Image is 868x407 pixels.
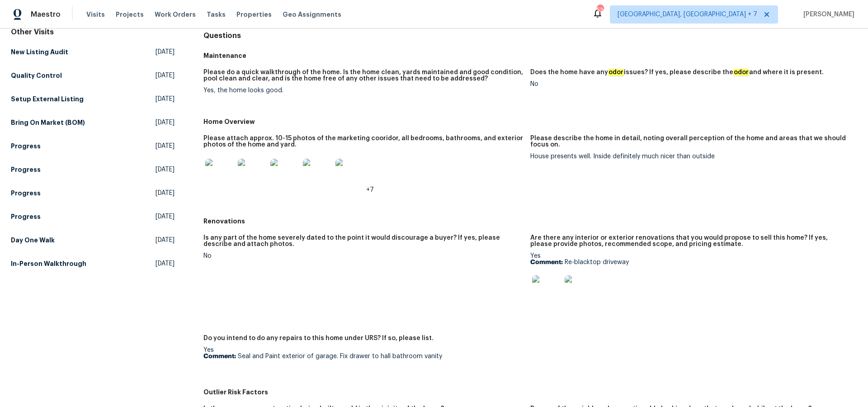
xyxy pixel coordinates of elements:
[283,10,341,19] span: Geo Assignments
[11,71,62,80] h5: Quality Control
[203,388,857,397] h5: Outlier Risk Factors
[203,347,523,360] div: Yes
[203,353,523,360] p: Seal and Paint exterior of garage. Fix drawer to hall bathroom vanity
[11,161,175,178] a: Progress[DATE]
[530,81,850,87] div: No
[116,10,144,19] span: Projects
[207,11,226,18] span: Tasks
[236,10,272,19] span: Properties
[203,217,857,226] h5: Renovations
[203,31,857,40] h4: Questions
[11,67,175,84] a: Quality Control[DATE]
[156,47,175,57] span: [DATE]
[203,335,434,341] h5: Do you intend to do any repairs to this home under URS? If so, please list.
[11,185,175,201] a: Progress[DATE]
[530,153,850,160] div: House presents well. Inside definitely much nicer than outside
[11,91,175,107] a: Setup External Listing[DATE]
[203,51,857,60] h5: Maintenance
[11,47,68,57] h5: New Listing Audit
[203,69,523,82] h5: Please do a quick walkthrough of the home. Is the home clean, yards maintained and good condition...
[11,95,84,104] h5: Setup External Listing
[203,253,523,259] div: No
[11,232,175,248] a: Day One Walk[DATE]
[203,117,857,126] h5: Home Overview
[11,28,175,37] div: Other Visits
[203,135,523,148] h5: Please attach approx. 10-15 photos of the marketing cooridor, all bedrooms, bathrooms, and exteri...
[31,10,61,19] span: Maestro
[156,95,175,104] span: [DATE]
[530,135,850,148] h5: Please describe the home in detail, noting overall perception of the home and areas that we shoul...
[203,235,523,247] h5: Is any part of the home severely dated to the point it would discourage a buyer? If yes, please d...
[156,259,175,268] span: [DATE]
[530,253,850,310] div: Yes
[156,236,175,245] span: [DATE]
[530,259,563,265] b: Comment:
[530,259,850,265] p: Re-blacktop driveway
[203,353,236,360] b: Comment:
[11,138,175,154] a: Progress[DATE]
[733,69,749,76] em: odor
[618,10,757,19] span: [GEOGRAPHIC_DATA], [GEOGRAPHIC_DATA] + 7
[366,187,374,193] span: +7
[11,118,85,127] h5: Bring On Market (BOM)
[11,236,55,245] h5: Day One Walk
[11,114,175,131] a: Bring On Market (BOM)[DATE]
[11,212,41,221] h5: Progress
[11,208,175,225] a: Progress[DATE]
[800,10,854,19] span: [PERSON_NAME]
[11,189,41,198] h5: Progress
[597,5,603,14] div: 53
[86,10,105,19] span: Visits
[530,235,850,247] h5: Are there any interior or exterior renovations that you would propose to sell this home? If yes, ...
[156,118,175,127] span: [DATE]
[156,165,175,174] span: [DATE]
[11,44,175,60] a: New Listing Audit[DATE]
[156,212,175,221] span: [DATE]
[530,69,824,76] h5: Does the home have any issues? If yes, please describe the and where it is present.
[11,256,175,272] a: In-Person Walkthrough[DATE]
[156,142,175,151] span: [DATE]
[11,259,86,268] h5: In-Person Walkthrough
[608,69,624,76] em: odor
[155,10,196,19] span: Work Orders
[11,165,41,174] h5: Progress
[156,189,175,198] span: [DATE]
[11,142,41,151] h5: Progress
[156,71,175,80] span: [DATE]
[203,87,523,94] div: Yes, the home looks good.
